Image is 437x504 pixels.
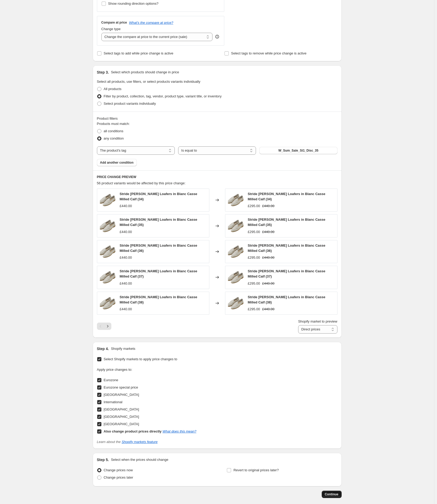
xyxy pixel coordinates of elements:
[97,346,109,351] h2: Step 4.
[100,269,116,285] img: 03-2-Stride-Penny-Loafers-in-Blanc-Casse-Milled-Calf_80x.png
[248,307,260,311] span: £295.00
[104,422,139,426] span: [GEOGRAPHIC_DATA]
[228,295,244,311] img: 03-2-Stride-Penny-Loafers-in-Blanc-Casse-Milled-Calf_80x.png
[120,204,132,208] span: £440.00
[120,295,197,304] span: Stride [PERSON_NAME] Loafers in Blanc Casse Milled Calf (38)
[97,122,130,126] span: Products must match:
[108,2,159,5] span: Show rounding direction options?
[248,269,325,278] span: Stride [PERSON_NAME] Loafers in Blanc Casse Milled Calf (37)
[248,256,260,259] span: £295.00
[228,269,244,285] img: 03-2-Stride-Penny-Loafers-in-Blanc-Casse-Milled-Calf_80x.png
[122,440,157,444] a: Shopify markets feature
[111,346,135,351] p: Shopify markets
[97,70,109,75] h2: Step 3.
[104,385,138,389] span: Eurozone special price
[228,192,244,208] img: 03-2-Stride-Penny-Loafers-in-Blanc-Casse-Milled-Calf_80x.png
[100,192,116,208] img: 03-2-Stride-Penny-Loafers-in-Blanc-Casse-Milled-Calf_80x.png
[104,136,124,140] span: any condition
[248,230,260,234] span: £295.00
[100,244,116,259] img: 03-2-Stride-Penny-Loafers-in-Blanc-Casse-Milled-Calf_80x.png
[111,457,168,462] p: Select when the prices should change
[248,192,325,201] span: Stride [PERSON_NAME] Loafers in Blanc Casse Milled Calf (34)
[120,230,132,234] span: £440.00
[120,269,197,278] span: Stride [PERSON_NAME] Loafers in Blanc Casse Milled Calf (37)
[111,70,179,75] p: Select which products should change in price
[104,468,133,472] span: Change prices now
[104,323,111,330] button: Next
[100,295,116,311] img: 03-2-Stride-Penny-Loafers-in-Blanc-Casse-Milled-Calf_80x.png
[228,244,244,259] img: 03-2-Stride-Penny-Loafers-in-Blanc-Casse-Milled-Calf_80x.png
[231,51,307,55] span: Select tags to remove while price change is active
[129,21,173,25] button: What's the compare at price?
[97,440,158,444] i: Learn about the
[101,27,121,31] span: Change type
[104,129,123,133] span: all conditions
[97,181,186,185] span: 56 product variants would be affected by this price change:
[259,147,337,154] button: W_Sum_Sale_St1_Disc_35
[120,243,197,253] span: Stride [PERSON_NAME] Loafers in Blanc Casse Milled Calf (36)
[104,94,222,98] span: Filter by product, collection, tag, vendor, product type, variant title, or inventory
[262,230,275,234] span: £440.00
[104,415,139,419] span: [GEOGRAPHIC_DATA]
[97,323,111,330] nav: Pagination
[97,159,137,166] button: Add another condition
[104,51,173,55] span: Select tags to add while price change is active
[322,491,342,498] button: Continue
[104,378,118,382] span: Eurozone
[104,407,139,411] span: [GEOGRAPHIC_DATA]
[233,468,279,472] span: Revert to original prices later?
[100,218,116,234] img: 03-2-Stride-Penny-Loafers-in-Blanc-Casse-Milled-Calf_80x.png
[278,148,318,153] span: W_Sum_Sale_St1_Disc_35
[248,281,260,285] span: £295.00
[104,357,177,361] span: Select Shopify markets to apply price changes to
[97,368,132,372] span: Apply price changes to:
[248,295,325,304] span: Stride [PERSON_NAME] Loafers in Blanc Casse Milled Calf (38)
[162,429,196,433] a: What does this mean?
[97,175,337,179] h6: PRICE CHANGE PREVIEW
[120,218,197,227] span: Stride [PERSON_NAME] Loafers in Blanc Casse Milled Calf (35)
[100,160,134,165] span: Add another condition
[228,218,244,234] img: 03-2-Stride-Penny-Loafers-in-Blanc-Casse-Milled-Calf_80x.png
[120,192,197,201] span: Stride [PERSON_NAME] Loafers in Blanc Casse Milled Calf (34)
[97,80,200,84] span: Select all products, use filters, or select products variants individually
[104,102,156,106] span: Select product variants individually
[97,116,337,121] div: Product filters
[104,400,123,404] span: International
[298,319,337,323] span: Shopify market to preview
[215,34,220,39] div: help
[248,204,260,208] span: £295.00
[104,429,162,433] b: Also change product prices directly
[97,457,109,462] h2: Step 5.
[262,256,275,259] span: £440.00
[262,281,275,285] span: £440.00
[248,243,325,253] span: Stride [PERSON_NAME] Loafers in Blanc Casse Milled Calf (36)
[325,492,338,496] span: Continue
[262,204,275,208] span: £440.00
[120,281,132,285] span: £440.00
[120,307,132,311] span: £440.00
[120,256,132,259] span: £440.00
[248,218,325,227] span: Stride [PERSON_NAME] Loafers in Blanc Casse Milled Calf (35)
[104,393,139,397] span: [GEOGRAPHIC_DATA]
[104,475,133,479] span: Change prices later
[101,20,127,25] h3: Compare at price
[262,307,275,311] span: £440.00
[104,87,122,91] span: All products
